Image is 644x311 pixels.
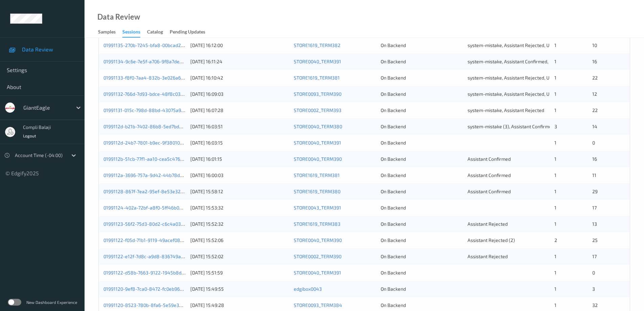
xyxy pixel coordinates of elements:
span: 29 [592,188,598,194]
div: On Backend [381,74,463,81]
div: On Backend [381,42,463,49]
a: 01991131-015c-798d-88bd-43075a9bd6ca [103,107,194,113]
div: [DATE] 15:52:06 [190,237,289,244]
span: 17 [592,253,597,259]
div: [DATE] 16:09:03 [190,91,289,97]
span: system-mistake, Assistant Rejected, Unusual activity [468,75,580,81]
a: 01991120-8523-780b-8fa6-5e59e3855c56 [103,302,195,308]
a: Sessions [122,27,147,38]
a: 01991132-766d-7d93-bdce-48f8c03009ff [103,91,192,97]
div: On Backend [381,221,463,227]
a: 01991128-867f-7ea2-95ef-8e53e322d7b2 [103,188,194,194]
div: [DATE] 16:03:51 [190,123,289,130]
span: 16 [592,59,597,64]
a: STORE0040_TERM391 [294,59,341,64]
span: 1 [554,91,556,97]
div: [DATE] 16:07:28 [190,107,289,114]
span: 1 [554,286,556,292]
a: STORE0040_TERM390 [294,156,342,162]
div: Samples [98,28,116,37]
span: 2 [554,237,557,243]
span: 17 [592,205,597,210]
span: Assistant Rejected [468,253,508,259]
span: 1 [554,156,556,162]
a: STORE1619_TERM381 [294,75,340,81]
span: 22 [592,107,598,113]
div: On Backend [381,123,463,130]
a: 01991135-270b-7245-bfa8-00bcad26ebad [103,42,194,48]
a: 0199112a-3696-757a-9d42-44b78d4b9cbe [103,172,196,178]
a: 01991122-f05d-71b1-9119-49acef085569 [103,237,191,243]
span: 1 [554,59,556,64]
a: 01991123-56f2-75d3-80d2-c6c4a0320c9e [103,221,194,227]
div: [DATE] 15:58:12 [190,188,289,195]
a: STORE0040_TERM390 [294,237,342,243]
span: 13 [592,221,597,227]
div: On Backend [381,91,463,97]
a: 01991122-e12f-7d8c-a9d8-836749a72b7c [103,253,193,259]
span: 1 [554,42,556,48]
a: STORE0093_TERM384 [294,302,342,308]
span: Assistant Confirmed [468,188,511,194]
span: 1 [554,205,556,210]
a: 01991134-9c6e-7e5f-a706-9f8a7deb299d [103,59,193,64]
div: On Backend [381,156,463,162]
span: 3 [592,286,595,292]
span: 1 [554,270,556,275]
div: [DATE] 15:49:55 [190,286,289,292]
span: Assistant Rejected (2) [468,237,515,243]
div: [DATE] 15:52:02 [190,253,289,260]
div: [DATE] 16:00:03 [190,172,289,179]
span: Assistant Rejected [468,221,508,227]
div: On Backend [381,286,463,292]
div: Catalog [147,28,163,37]
a: 01991122-d58b-7663-9122-1945b8d39794 [103,270,195,275]
div: [DATE] 16:10:42 [190,74,289,81]
a: Pending Updates [170,27,212,37]
span: Assistant Confirmed [468,172,511,178]
a: STORE1619_TERM380 [294,188,340,194]
span: 25 [592,237,598,243]
div: Sessions [122,28,140,38]
a: Samples [98,27,122,37]
a: 01991124-402a-72bf-a8f0-5ff46b04e34f [103,205,192,210]
span: 11 [592,172,596,178]
span: 22 [592,75,598,81]
div: [DATE] 15:51:59 [190,269,289,276]
a: STORE0043_TERM391 [294,205,341,210]
span: 14 [592,124,597,129]
span: 1 [554,107,556,113]
span: system-mistake, Assistant Rejected, Unusual activity [468,42,580,48]
div: On Backend [381,237,463,244]
div: [DATE] 16:12:00 [190,42,289,49]
span: 1 [554,188,556,194]
a: STORE0093_TERM390 [294,91,341,97]
a: Catalog [147,27,170,37]
div: [DATE] 15:52:32 [190,221,289,227]
div: On Backend [381,269,463,276]
span: 1 [554,172,556,178]
div: On Backend [381,139,463,146]
div: [DATE] 16:03:15 [190,139,289,146]
div: [DATE] 16:01:15 [190,156,289,162]
div: Pending Updates [170,28,205,37]
a: STORE0002_TERM390 [294,253,341,259]
span: 12 [592,91,597,97]
div: [DATE] 15:53:32 [190,204,289,211]
span: system-mistake (3), Assistant Confirmed (3) [468,124,562,129]
div: On Backend [381,253,463,260]
span: 16 [592,156,597,162]
a: STORE0040_TERM391 [294,140,341,146]
span: system-mistake, Assistant Rejected, Unusual activity [468,91,580,97]
span: system-mistake, Assistant Rejected [468,107,544,113]
div: [DATE] 15:49:28 [190,302,289,309]
span: 1 [554,75,556,81]
a: STORE1619_TERM383 [294,221,340,227]
div: On Backend [381,172,463,179]
span: 1 [554,302,556,308]
span: 1 [554,253,556,259]
a: 01991120-9ef8-7ca0-8472-fc0eb96a70d6 [103,286,193,292]
a: STORE0040_TERM380 [294,124,342,129]
div: [DATE] 16:11:24 [190,58,289,65]
span: 0 [592,140,595,146]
